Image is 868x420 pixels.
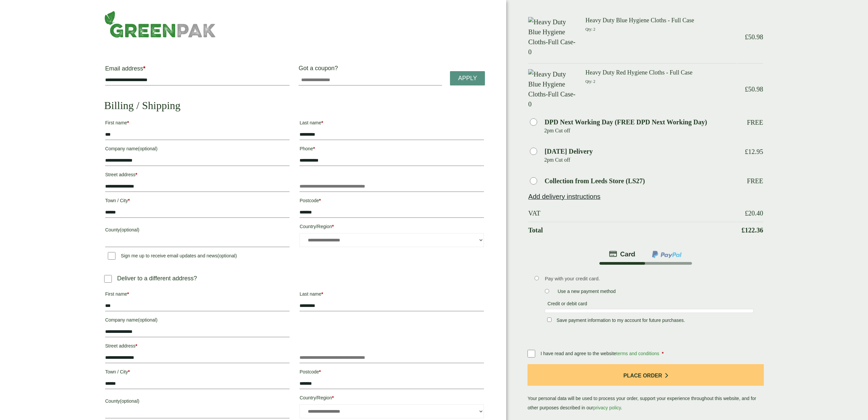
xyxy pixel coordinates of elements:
[544,178,645,184] label: Collection from Leeds Store (LS27)
[217,253,237,258] span: (optional)
[300,393,484,404] label: Country/Region
[117,274,197,283] p: Deliver to a different address?
[105,170,290,181] label: Street address
[742,226,745,234] span: £
[651,250,682,259] img: ppcp-gateway.png
[585,79,595,84] small: Qty: 2
[593,405,621,410] a: privacy policy
[300,367,484,378] label: Postcode
[105,196,290,207] label: Town / City
[745,210,763,217] bdi: 20.40
[138,317,157,323] span: (optional)
[319,198,321,203] abbr: required
[135,172,137,177] abbr: required
[528,17,577,57] img: Heavy Duty Blue Hygiene Cloths-Full Case-0
[105,66,290,75] label: Email address
[105,118,290,129] label: First name
[105,289,290,301] label: First name
[747,177,763,185] p: Free
[585,69,737,76] h3: Heavy Duty Red Hygiene Cloths - Full Case
[662,351,664,356] abbr: required
[322,291,323,297] abbr: required
[300,144,484,155] label: Phone
[545,301,590,308] label: Credit or debit card
[138,146,157,151] span: (optional)
[105,144,290,155] label: Company name
[313,146,315,151] abbr: required
[128,369,129,374] abbr: required
[105,315,290,327] label: Company name
[528,364,764,386] button: Place order
[544,119,707,125] label: DPD Next Working Day (FREE DPD Next Working Day)
[528,69,577,109] img: Heavy Duty Blue Hygiene Cloths-Full Case-0
[135,343,137,349] abbr: required
[745,148,748,155] span: £
[322,120,323,125] abbr: required
[528,364,764,412] p: Your personal data will be used to process your order, support your experience throughout this we...
[544,126,737,136] p: 2pm Cut off
[458,75,477,82] span: Apply
[299,65,340,75] label: Got a coupon?
[541,351,660,356] span: I have read and agree to the website
[105,367,290,378] label: Town / City
[300,222,484,233] label: Country/Region
[544,148,593,155] label: [DATE] Delivery
[450,71,485,85] a: Apply
[609,250,635,258] img: stripe.png
[745,33,763,41] bdi: 50.98
[745,85,748,93] span: £
[747,118,763,126] p: Free
[319,369,321,374] abbr: required
[105,341,290,352] label: Street address
[332,224,333,229] abbr: required
[745,33,748,41] span: £
[585,27,595,32] small: Qty: 2
[528,205,737,221] th: VAT
[108,252,115,260] input: Sign me up to receive email updates and news(optional)
[128,198,129,203] abbr: required
[300,289,484,301] label: Last name
[104,99,485,112] h2: Billing / Shipping
[528,193,600,200] a: Add delivery instructions
[127,291,129,297] abbr: required
[120,398,139,404] span: (optional)
[616,351,659,356] a: terms and conditions
[545,275,754,282] p: Pay with your credit card.
[300,118,484,129] label: Last name
[528,222,737,238] th: Total
[544,155,737,165] p: 2pm Cut off
[120,227,139,232] span: (optional)
[127,120,129,125] abbr: required
[105,396,290,408] label: County
[745,148,763,155] bdi: 12.95
[742,226,763,234] bdi: 122.36
[105,253,240,260] label: Sign me up to receive email updates and news
[105,225,290,236] label: County
[332,395,333,400] abbr: required
[585,17,737,24] h3: Heavy Duty Blue Hygiene Cloths - Full Case
[555,289,618,296] label: Use a new payment method
[104,11,216,38] img: GreenPak Supplies
[745,85,763,93] bdi: 50.98
[745,210,748,217] span: £
[300,196,484,207] label: Postcode
[143,65,145,72] abbr: required
[554,318,688,325] label: Save payment information to my account for future purchases.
